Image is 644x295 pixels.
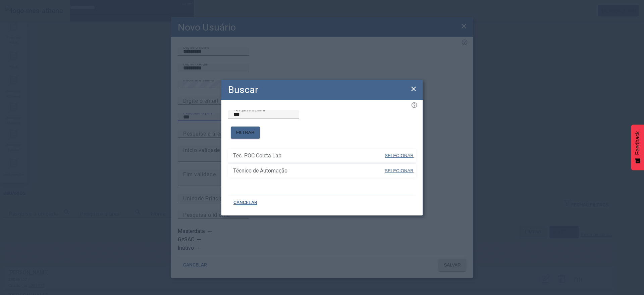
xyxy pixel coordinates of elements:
[233,167,384,175] span: Técnico de Automação
[631,125,644,170] button: Feedback - Mostrar pesquisa
[236,129,255,136] span: FILTRAR
[233,107,265,112] mat-label: Pesquise o perfil
[228,197,263,209] button: CANCELAR
[233,152,384,160] span: Tec. POC Coleta Lab
[384,165,414,177] button: SELECIONAR
[384,150,414,162] button: SELECIONAR
[228,83,258,97] h2: Buscar
[385,168,414,173] span: SELECIONAR
[231,127,260,139] button: FILTRAR
[233,199,257,206] span: CANCELAR
[635,131,641,155] span: Feedback
[385,153,414,158] span: SELECIONAR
